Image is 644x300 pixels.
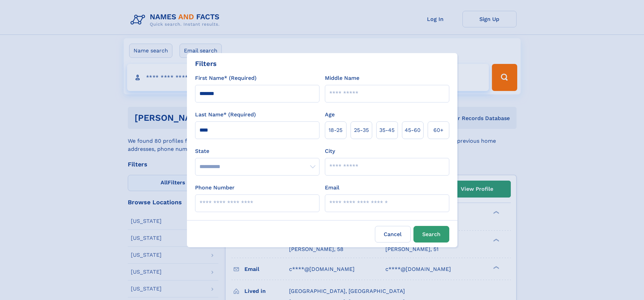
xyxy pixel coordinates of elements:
span: 35‑45 [379,126,395,134]
label: Last Name* (Required) [195,111,256,119]
label: Age [325,111,335,119]
button: Search [413,226,449,243]
span: 60+ [433,126,444,134]
span: 18‑25 [329,126,342,134]
label: City [325,147,335,155]
label: State [195,147,319,155]
label: Phone Number [195,184,235,192]
div: Filters [195,59,217,69]
label: First Name* (Required) [195,74,257,82]
label: Cancel [375,226,411,243]
span: 45‑60 [405,126,421,134]
label: Email [325,184,339,192]
label: Middle Name [325,74,359,82]
span: 25‑35 [354,126,369,134]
